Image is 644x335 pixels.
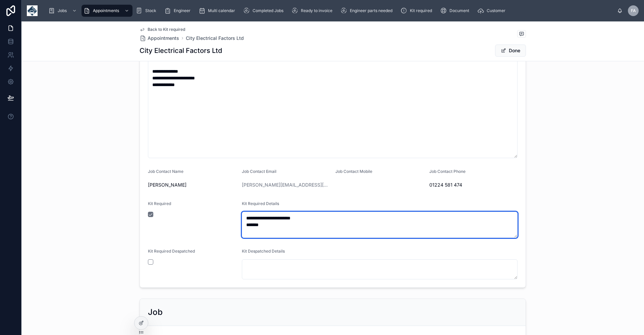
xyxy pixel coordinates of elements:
a: Customer [475,5,510,17]
span: Job Contact Email [242,169,276,174]
span: 01224 581 474 [429,182,518,188]
span: Job Contact Phone [429,169,466,174]
a: City Electrical Factors Ltd [186,35,244,42]
span: Completed Jobs [253,8,283,13]
a: [PERSON_NAME][EMAIL_ADDRESS][PERSON_NAME][DOMAIN_NAME] [242,182,330,188]
span: [PERSON_NAME] [148,182,236,188]
span: Multi calendar [208,8,235,13]
span: Engineer [174,8,191,13]
span: Kit Required [148,201,171,206]
a: Back to Kit required [140,27,185,32]
span: Appointments [93,8,119,13]
span: Jobs [58,8,67,13]
span: Job Contact Mobile [335,169,372,174]
a: Kit required [398,5,437,17]
span: FA [631,8,636,13]
a: Multi calendar [197,5,240,17]
a: Ready to invoice [289,5,337,17]
span: Kit Required Despatched [148,249,195,254]
span: Engineer parts needed [350,8,392,13]
span: Back to Kit required [148,27,185,32]
a: Engineer [162,5,195,17]
div: scrollable content [43,3,617,18]
span: Kit required [410,8,432,13]
span: Appointments [148,35,179,42]
a: Engineer parts needed [338,5,397,17]
a: Jobs [46,5,80,17]
span: Job Contact Name [148,169,183,174]
span: Ready to invoice [301,8,332,13]
img: App logo [27,5,38,16]
span: Stock [145,8,156,13]
span: Document [449,8,469,13]
a: Stock [134,5,161,17]
a: Document [438,5,474,17]
span: Kit Despatched Details [242,249,285,254]
a: Appointments [82,5,132,17]
span: Kit Required Details [242,201,279,206]
h2: Job [148,307,163,318]
a: Appointments [140,35,179,42]
h1: City Electrical Factors Ltd [140,46,222,55]
button: Done [495,45,526,57]
span: Customer [487,8,505,13]
a: Completed Jobs [241,5,288,17]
